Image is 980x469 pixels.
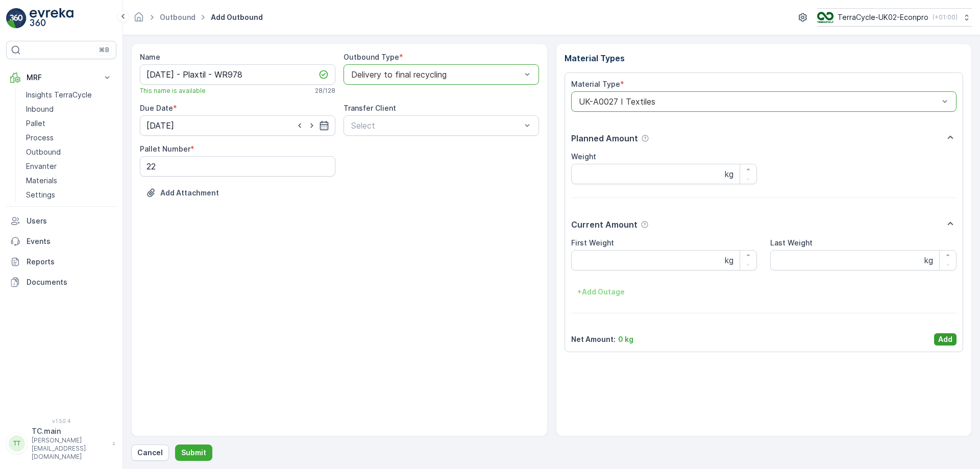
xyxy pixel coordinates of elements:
[6,67,116,88] button: MRF
[32,426,107,436] p: TC.main
[140,87,206,95] span: This name is available
[938,334,952,344] p: Add
[26,161,57,171] p: Envanter
[6,426,116,461] button: TTTC.main[PERSON_NAME][EMAIL_ADDRESS][DOMAIN_NAME]
[22,88,116,102] a: Insights TerraCycle
[26,90,92,100] p: Insights TerraCycle
[6,418,116,424] span: v 1.50.4
[577,287,625,297] p: + Add Outage
[571,334,616,344] p: Net Amount :
[26,147,61,157] p: Outbound
[27,216,112,226] p: Users
[571,132,638,144] p: Planned Amount
[175,445,212,461] button: Submit
[26,133,54,143] p: Process
[770,238,813,247] label: Last Weight
[934,333,957,345] button: Add
[817,8,972,27] button: TerraCycle-UK02-Econpro(+01:00)
[571,238,614,247] label: First Weight
[140,144,190,153] label: Pallet Number
[6,8,27,29] img: logo
[140,185,225,201] button: Upload File
[6,272,116,292] a: Documents
[351,119,521,132] p: Select
[30,8,73,29] img: logo_light-DOdMpM7g.png
[160,13,195,21] a: Outbound
[27,257,112,267] p: Reports
[571,218,638,231] p: Current Amount
[571,80,620,88] label: Material Type
[571,152,596,161] label: Weight
[725,254,733,266] p: kg
[26,118,45,129] p: Pallet
[32,436,107,461] p: [PERSON_NAME][EMAIL_ADDRESS][DOMAIN_NAME]
[641,134,649,142] div: Help Tooltip Icon
[838,12,928,22] p: TerraCycle-UK02-Econpro
[933,13,958,21] p: ( +01:00 )
[137,448,163,458] p: Cancel
[641,220,649,229] div: Help Tooltip Icon
[209,12,265,22] span: Add Outbound
[344,53,399,61] label: Outbound Type
[27,277,112,287] p: Documents
[26,176,57,186] p: Materials
[22,145,116,159] a: Outbound
[22,102,116,116] a: Inbound
[344,104,396,112] label: Transfer Client
[725,168,733,180] p: kg
[131,445,169,461] button: Cancel
[133,15,144,24] a: Homepage
[140,115,335,136] input: dd/mm/yyyy
[22,188,116,202] a: Settings
[26,104,54,114] p: Inbound
[181,448,206,458] p: Submit
[22,159,116,174] a: Envanter
[924,254,933,266] p: kg
[315,87,335,95] p: 28 / 128
[6,231,116,252] a: Events
[22,116,116,131] a: Pallet
[618,334,633,344] p: 0 kg
[99,46,109,54] p: ⌘B
[6,252,116,272] a: Reports
[27,72,96,83] p: MRF
[140,104,173,112] label: Due Date
[140,53,160,61] label: Name
[27,236,112,246] p: Events
[565,52,964,64] p: Material Types
[26,190,55,200] p: Settings
[160,188,219,198] p: Add Attachment
[9,435,25,452] div: TT
[22,174,116,188] a: Materials
[817,12,834,23] img: terracycle_logo_wKaHoWT.png
[571,284,631,300] button: +Add Outage
[22,131,116,145] a: Process
[6,211,116,231] a: Users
